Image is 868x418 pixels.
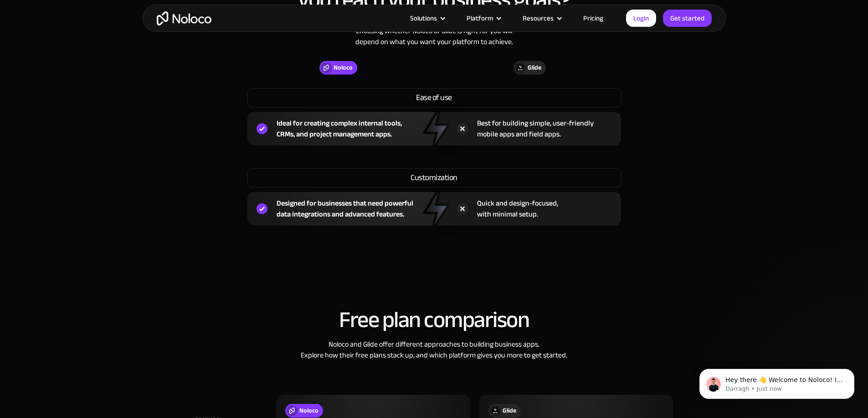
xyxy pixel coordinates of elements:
[477,118,594,140] div: Best for building simple, user-friendly mobile apps and field apps.
[626,10,656,27] a: Login
[686,350,868,413] iframe: Intercom notifications message
[477,198,558,220] div: Quick and design-focused, with minimal setup.
[572,12,615,24] a: Pricing
[455,12,511,24] div: Platform
[399,12,455,24] div: Solutions
[157,11,211,25] a: home
[152,25,717,61] div: Choosing whether Noloco or Glide is right for you will depend on what you want your platform to a...
[277,198,413,220] div: Designed for businesses that need powerful data integrations and advanced features.
[152,307,717,332] h2: Free plan comparison
[247,88,621,107] div: Ease of use
[503,406,516,416] div: Glide
[247,168,621,187] div: Customization
[511,12,572,24] div: Resources
[152,339,717,361] div: Noloco and Glide offer different approaches to building business apps. Explore how their free pla...
[523,12,554,24] div: Resources
[663,10,712,27] a: Get started
[299,406,318,416] div: Noloco
[410,12,437,24] div: Solutions
[467,12,493,24] div: Platform
[334,63,353,73] div: Noloco
[277,118,402,140] div: Ideal for creating complex internal tools, CRMs, and project management apps.
[528,63,541,73] div: Glide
